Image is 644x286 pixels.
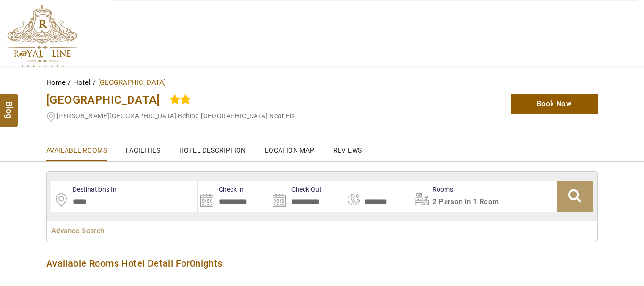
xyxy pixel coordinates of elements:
span: Blog [3,101,16,109]
label: Rooms [411,185,453,194]
a: Facilities [126,134,160,160]
span: 2 Person in 1 Room [432,197,499,206]
a: Home [46,78,68,87]
span: 0 [190,258,195,269]
li: [GEOGRAPHIC_DATA] [98,75,166,90]
a: Hotel Description [179,134,246,160]
a: Available Rooms [46,134,107,161]
label: Destinations In [51,185,116,194]
h2: Available Rooms Hotel Detail For nights [46,258,598,270]
a: Advance Search [51,227,105,235]
a: Location Map [265,134,314,160]
label: Check Out [270,185,322,194]
a: Hotel [73,78,93,87]
span: [GEOGRAPHIC_DATA] [46,93,160,106]
a: Reviews [333,134,362,160]
img: The Royal Line Holidays [7,4,77,68]
a: Book Now [511,94,598,114]
label: Check In [198,185,244,194]
span: [PERSON_NAME][GEOGRAPHIC_DATA] Behind [GEOGRAPHIC_DATA] Near Fis [57,112,295,120]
